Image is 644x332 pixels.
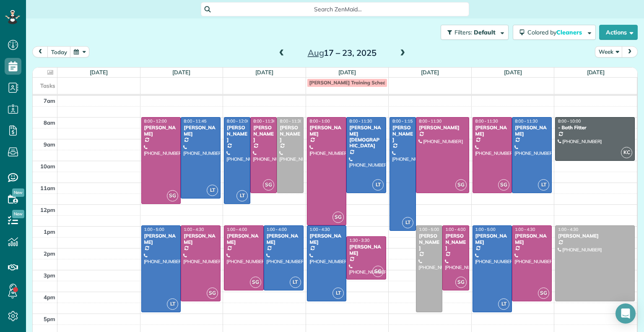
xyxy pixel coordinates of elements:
[47,46,71,58] button: today
[475,233,510,245] div: [PERSON_NAME]
[280,118,302,124] span: 8:00 - 11:30
[441,25,509,40] button: Filters: Default
[455,179,467,191] span: SG
[207,185,218,196] span: LT
[445,227,465,232] span: 1:00 - 4:00
[144,118,167,124] span: 8:00 - 12:00
[455,277,467,288] span: SG
[538,179,549,191] span: LT
[227,227,247,232] span: 1:00 - 4:00
[349,118,372,124] span: 8:00 - 11:30
[44,119,55,126] span: 8am
[515,227,535,232] span: 1:00 - 4:30
[475,227,496,232] span: 1:00 - 5:00
[558,233,632,239] div: [PERSON_NAME]
[538,288,549,299] span: SG
[402,217,413,228] span: LT
[40,163,55,170] span: 10am
[332,288,344,299] span: LT
[227,118,249,124] span: 8:00 - 12:00
[309,79,415,86] span: [PERSON_NAME] Training Schedule meeting?
[514,125,549,137] div: [PERSON_NAME]
[44,272,55,279] span: 3pm
[498,179,509,191] span: SG
[183,125,218,137] div: [PERSON_NAME]
[44,316,55,322] span: 5pm
[436,25,509,40] a: Filters: Default
[454,29,472,36] span: Filters:
[12,210,24,218] span: New
[349,244,384,256] div: [PERSON_NAME]
[419,118,441,124] span: 8:00 - 11:30
[338,69,356,76] a: [DATE]
[418,233,440,251] div: [PERSON_NAME]
[253,125,274,143] div: [PERSON_NAME]
[308,47,324,58] span: Aug
[558,118,581,124] span: 8:00 - 10:00
[167,190,178,201] span: SG
[309,125,344,137] div: [PERSON_NAME]
[226,233,261,245] div: [PERSON_NAME]
[144,227,164,232] span: 1:00 - 5:00
[332,212,344,223] span: SG
[226,125,248,143] div: [PERSON_NAME]
[90,69,108,76] a: [DATE]
[172,69,190,76] a: [DATE]
[253,118,276,124] span: 8:00 - 11:30
[32,46,48,58] button: prev
[144,233,179,245] div: [PERSON_NAME]
[475,125,510,137] div: [PERSON_NAME]
[255,69,273,76] a: [DATE]
[504,69,522,76] a: [DATE]
[615,303,636,324] div: Open Intercom Messenger
[40,207,55,213] span: 12pm
[372,179,384,191] span: LT
[207,288,218,299] span: SG
[622,46,638,58] button: next
[498,298,509,310] span: LT
[44,250,55,257] span: 2pm
[527,29,585,36] span: Colored by
[556,29,583,36] span: Cleaners
[392,125,413,143] div: [PERSON_NAME]
[44,228,55,235] span: 1pm
[514,233,549,245] div: [PERSON_NAME]
[621,147,632,158] span: KC
[418,125,466,131] div: [PERSON_NAME]
[236,190,248,201] span: LT
[421,69,439,76] a: [DATE]
[267,227,287,232] span: 1:00 - 4:00
[445,233,466,251] div: [PERSON_NAME]
[290,48,395,58] h2: 17 – 23, 2025
[595,46,623,58] button: Week
[349,125,384,149] div: [PERSON_NAME][DEMOGRAPHIC_DATA]
[183,233,218,245] div: [PERSON_NAME]
[44,294,55,301] span: 4pm
[419,227,439,232] span: 1:00 - 5:00
[310,227,330,232] span: 1:00 - 4:30
[515,118,538,124] span: 8:00 - 11:30
[44,97,55,104] span: 7am
[44,141,55,148] span: 9am
[290,277,301,288] span: LT
[392,118,413,124] span: 8:00 - 1:15
[587,69,605,76] a: [DATE]
[599,25,638,40] button: Actions
[475,118,498,124] span: 8:00 - 11:30
[474,29,496,36] span: Default
[40,185,55,191] span: 11am
[263,179,274,191] span: SG
[558,125,632,131] div: - Bath Fitter
[184,118,206,124] span: 8:00 - 11:45
[349,238,369,243] span: 1:30 - 3:30
[279,125,301,143] div: [PERSON_NAME]
[266,233,301,245] div: [PERSON_NAME]
[184,227,204,232] span: 1:00 - 4:30
[167,298,178,310] span: LT
[310,118,330,124] span: 8:00 - 1:00
[558,227,578,232] span: 1:00 - 4:30
[513,25,596,40] button: Colored byCleaners
[309,233,344,245] div: [PERSON_NAME]
[144,125,179,137] div: [PERSON_NAME]
[372,266,384,277] span: SG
